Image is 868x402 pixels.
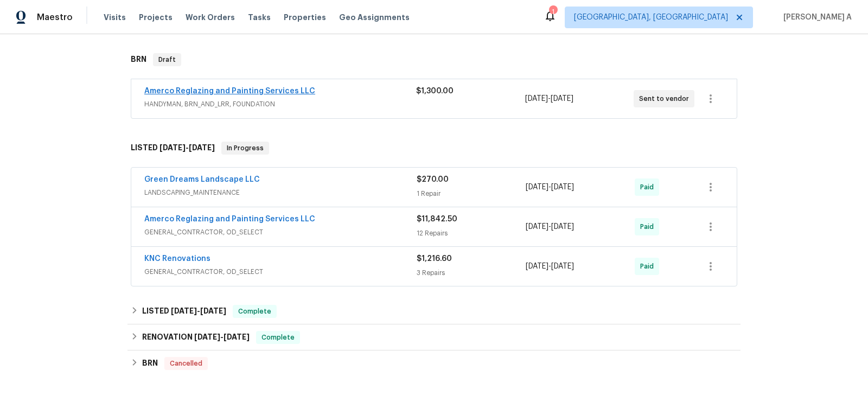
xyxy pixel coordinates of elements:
[37,12,73,23] span: Maestro
[284,12,326,23] span: Properties
[186,12,235,23] span: Work Orders
[171,307,226,315] span: -
[127,324,741,350] div: RENOVATION [DATE]-[DATE]Complete
[144,227,417,238] span: GENERAL_CONTRACTOR, OD_SELECT
[144,255,210,263] a: KNC Renovations
[144,87,315,95] a: Amerco Reglazing and Painting Services LLC
[526,223,548,231] span: [DATE]
[417,267,526,278] div: 3 Repairs
[639,93,693,104] span: Sent to vendor
[127,350,741,377] div: BRN Cancelled
[144,215,315,223] a: Amerco Reglazing and Painting Services LLC
[339,12,410,23] span: Geo Assignments
[417,188,526,199] div: 1 Repair
[142,331,250,344] h6: RENOVATION
[526,221,574,232] span: -
[194,333,250,341] span: -
[640,261,658,272] span: Paid
[127,298,741,324] div: LISTED [DATE]-[DATE]Complete
[154,54,180,65] span: Draft
[526,182,574,193] span: -
[526,261,574,272] span: -
[257,332,299,343] span: Complete
[417,255,452,263] span: $1,216.60
[159,144,186,151] span: [DATE]
[525,95,548,103] span: [DATE]
[416,87,454,95] span: $1,300.00
[171,307,197,315] span: [DATE]
[189,144,215,151] span: [DATE]
[127,131,741,165] div: LISTED [DATE]-[DATE]In Progress
[640,221,658,232] span: Paid
[779,12,852,23] span: [PERSON_NAME] A
[127,42,741,77] div: BRN Draft
[248,14,271,21] span: Tasks
[144,99,416,110] span: HANDYMAN, BRN_AND_LRR, FOUNDATION
[104,12,126,23] span: Visits
[194,333,220,341] span: [DATE]
[224,333,250,341] span: [DATE]
[234,306,276,317] span: Complete
[142,305,226,318] h6: LISTED
[144,176,260,183] a: Green Dreams Landscape LLC
[142,357,158,370] h6: BRN
[131,142,215,155] h6: LISTED
[159,144,215,151] span: -
[551,95,573,103] span: [DATE]
[549,7,557,17] div: 1
[640,182,658,193] span: Paid
[526,263,548,270] span: [DATE]
[144,187,417,198] span: LANDSCAPING_MAINTENANCE
[131,53,146,66] h6: BRN
[574,12,728,23] span: [GEOGRAPHIC_DATA], [GEOGRAPHIC_DATA]
[222,143,268,154] span: In Progress
[417,228,526,239] div: 12 Repairs
[551,263,574,270] span: [DATE]
[165,358,207,369] span: Cancelled
[417,215,457,223] span: $11,842.50
[526,183,548,191] span: [DATE]
[525,93,573,104] span: -
[200,307,226,315] span: [DATE]
[144,266,417,277] span: GENERAL_CONTRACTOR, OD_SELECT
[551,183,574,191] span: [DATE]
[417,176,449,183] span: $270.00
[139,12,173,23] span: Projects
[551,223,574,231] span: [DATE]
